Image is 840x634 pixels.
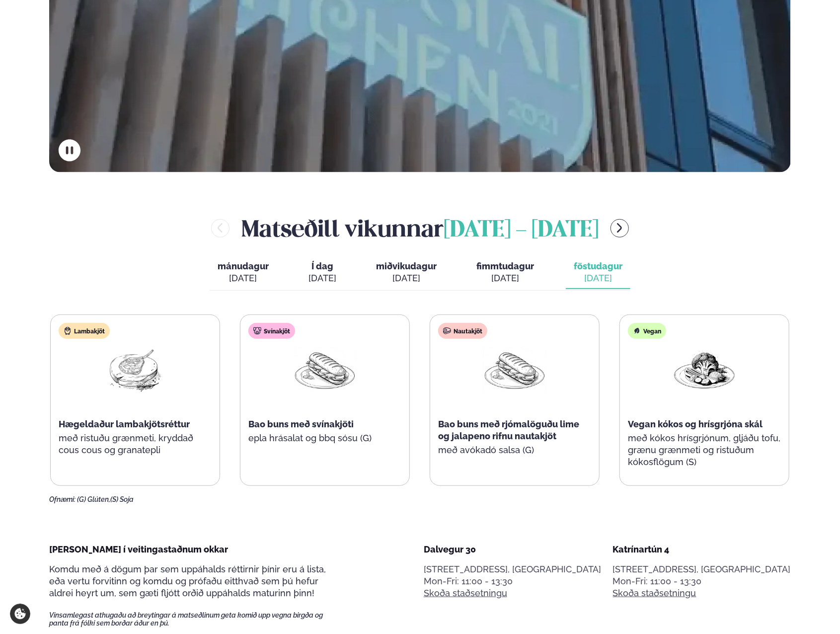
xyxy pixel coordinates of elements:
span: Vinsamlegast athugaðu að breytingar á matseðlinum geta komið upp vegna birgða og panta frá fólki ... [49,611,340,627]
div: Svínakjöt [248,323,295,339]
span: miðvikudagur [376,261,437,271]
button: menu-btn-right [611,219,629,238]
span: Bao buns með svínakjöti [248,419,354,429]
div: [DATE] [308,272,336,284]
a: Cookie settings [10,604,30,624]
span: (G) Glúten, [77,495,110,503]
span: [PERSON_NAME] í veitingastaðnum okkar [49,544,228,555]
button: menu-btn-left [211,219,229,238]
img: Vegan.svg [633,327,641,335]
div: [DATE] [476,272,534,284]
button: föstudagur [DATE] [566,256,630,289]
img: Lamb-Meat.png [103,347,167,393]
span: [DATE] - [DATE] [444,220,599,241]
p: með avókadó salsa (G) [438,444,591,456]
div: [DATE] [376,272,437,284]
img: Panini.png [483,347,546,393]
div: Vegan [628,323,666,339]
div: Katrínartún 4 [613,544,791,555]
img: pork.svg [253,327,261,335]
span: Í dag [308,260,336,272]
span: Komdu með á dögum þar sem uppáhalds réttirnir þínir eru á lista, eða vertu forvitinn og komdu og ... [49,564,326,598]
div: [DATE] [218,272,269,284]
p: með kókos hrísgrjónum, gljáðu tofu, grænu grænmeti og ristuðum kókosflögum (S) [628,432,781,468]
button: fimmtudagur [DATE] [468,256,542,289]
span: mánudagur [218,261,269,271]
p: [STREET_ADDRESS], [GEOGRAPHIC_DATA] [613,563,791,575]
div: Nautakjöt [438,323,487,339]
div: [DATE] [574,272,622,284]
button: miðvikudagur [DATE] [368,256,445,289]
div: Mon-Fri: 11:00 - 13:30 [613,575,791,587]
span: fimmtudagur [476,261,534,271]
span: (S) Soja [110,495,134,503]
div: Dalvegur 30 [424,544,602,555]
img: beef.svg [443,327,451,335]
span: föstudagur [574,261,622,271]
span: Vegan kókos og hrísgrjóna skál [628,419,763,429]
span: Hægeldaður lambakjötsréttur [59,419,190,429]
img: Lamb.svg [64,327,72,335]
a: Skoða staðsetningu [613,587,696,599]
p: með ristuðu grænmeti, kryddað cous cous og granatepli [59,432,212,456]
div: Mon-Fri: 11:00 - 13:30 [424,575,602,587]
div: Lambakjöt [59,323,110,339]
h2: Matseðill vikunnar [241,212,599,244]
button: Í dag [DATE] [301,256,344,289]
p: [STREET_ADDRESS], [GEOGRAPHIC_DATA] [424,563,602,575]
span: Bao buns með rjómalöguðu lime og jalapeno rifnu nautakjöt [438,419,579,441]
span: Ofnæmi: [49,495,76,503]
button: mánudagur [DATE] [210,256,277,289]
img: Panini.png [293,347,357,393]
img: Vegan.png [673,347,736,393]
p: epla hrásalat og bbq sósu (G) [248,432,401,444]
a: Skoða staðsetningu [424,587,507,599]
